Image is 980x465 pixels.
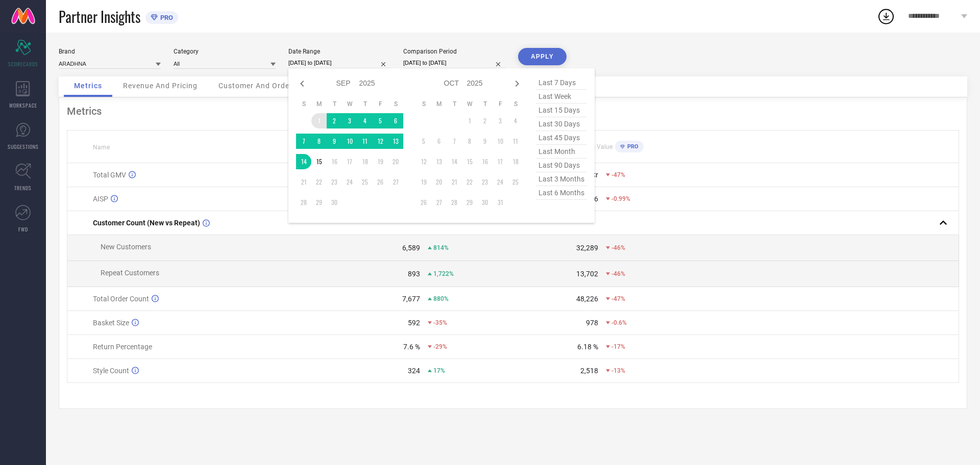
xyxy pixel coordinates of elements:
span: last 30 days [536,117,587,131]
td: Mon Sep 29 2025 [311,195,327,210]
td: Fri Oct 17 2025 [493,154,508,169]
span: Revenue And Pricing [123,82,198,90]
td: Thu Sep 04 2025 [357,113,373,128]
td: Sun Oct 19 2025 [416,174,431,190]
td: Wed Sep 17 2025 [342,154,357,169]
div: 13,702 [576,270,598,278]
span: AISP [93,195,108,203]
td: Fri Oct 24 2025 [493,174,508,190]
td: Mon Sep 01 2025 [311,113,327,128]
td: Sat Sep 06 2025 [388,113,403,128]
span: -13% [611,367,625,374]
div: 893 [408,270,420,278]
div: Category [174,48,276,55]
td: Mon Oct 13 2025 [431,154,447,169]
div: Next month [511,77,523,90]
th: Friday [493,100,508,108]
th: Saturday [388,100,403,108]
span: -47% [611,171,625,178]
div: 978 [586,319,598,327]
span: Partner Insights [59,6,140,27]
span: last 90 days [536,159,587,172]
span: -29% [433,343,447,350]
td: Tue Oct 07 2025 [447,134,462,149]
td: Mon Sep 15 2025 [311,154,327,169]
td: Mon Oct 06 2025 [431,134,447,149]
td: Mon Oct 20 2025 [431,174,447,190]
span: last 7 days [536,76,587,90]
td: Thu Sep 25 2025 [357,174,373,190]
td: Fri Sep 19 2025 [373,154,388,169]
td: Thu Oct 16 2025 [477,154,493,169]
span: -47% [611,295,625,302]
td: Tue Sep 30 2025 [327,195,342,210]
td: Mon Oct 27 2025 [431,195,447,210]
div: 48,226 [576,295,598,303]
td: Thu Sep 11 2025 [357,134,373,149]
span: last 45 days [536,131,587,145]
th: Tuesday [327,100,342,108]
td: Mon Sep 22 2025 [311,174,327,190]
td: Sun Sep 07 2025 [296,134,311,149]
span: SCORECARDS [8,60,38,68]
td: Wed Sep 03 2025 [342,113,357,128]
div: 2,518 [580,367,598,375]
span: last week [536,90,587,104]
div: 7,677 [402,295,420,303]
td: Sun Sep 28 2025 [296,195,311,210]
td: Fri Oct 03 2025 [493,113,508,128]
span: -46% [611,270,625,277]
th: Friday [373,100,388,108]
td: Sat Oct 25 2025 [508,174,523,190]
td: Thu Oct 09 2025 [477,134,493,149]
th: Thursday [477,100,493,108]
td: Fri Oct 10 2025 [493,134,508,149]
td: Wed Oct 01 2025 [462,113,477,128]
span: New Customers [101,243,151,251]
span: Customer And Orders [218,82,297,90]
span: 1,722% [433,270,454,277]
td: Wed Oct 15 2025 [462,154,477,169]
input: Select date range [288,58,390,68]
th: Tuesday [447,100,462,108]
span: Name [93,144,110,151]
td: Fri Sep 05 2025 [373,113,388,128]
span: Return Percentage [93,343,152,351]
span: -46% [611,244,625,251]
td: Thu Sep 18 2025 [357,154,373,169]
th: Saturday [508,100,523,108]
span: Customer Count (New vs Repeat) [93,219,200,227]
span: -17% [611,343,625,350]
span: Repeat Customers [101,269,159,277]
td: Thu Oct 30 2025 [477,195,493,210]
span: Total Order Count [93,295,149,303]
td: Fri Oct 31 2025 [493,195,508,210]
th: Monday [311,100,327,108]
button: APPLY [518,48,567,65]
td: Thu Oct 02 2025 [477,113,493,128]
span: 880% [433,295,449,302]
td: Sat Sep 13 2025 [388,134,403,149]
td: Wed Sep 10 2025 [342,134,357,149]
div: Comparison Period [403,48,505,55]
td: Sun Oct 26 2025 [416,195,431,210]
td: Sun Oct 05 2025 [416,134,431,149]
td: Mon Sep 08 2025 [311,134,327,149]
span: -0.6% [611,319,627,326]
span: last 3 months [536,172,587,186]
span: WORKSPACE [9,101,37,109]
input: Select comparison period [403,58,505,68]
th: Wednesday [342,100,357,108]
span: Basket Size [93,319,129,327]
span: last 6 months [536,186,587,200]
td: Tue Sep 09 2025 [327,134,342,149]
td: Tue Sep 16 2025 [327,154,342,169]
span: -35% [433,319,447,326]
th: Monday [431,100,447,108]
div: 32,289 [576,244,598,252]
span: FWD [18,225,28,233]
td: Tue Oct 28 2025 [447,195,462,210]
td: Wed Oct 29 2025 [462,195,477,210]
td: Fri Sep 12 2025 [373,134,388,149]
td: Wed Oct 08 2025 [462,134,477,149]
